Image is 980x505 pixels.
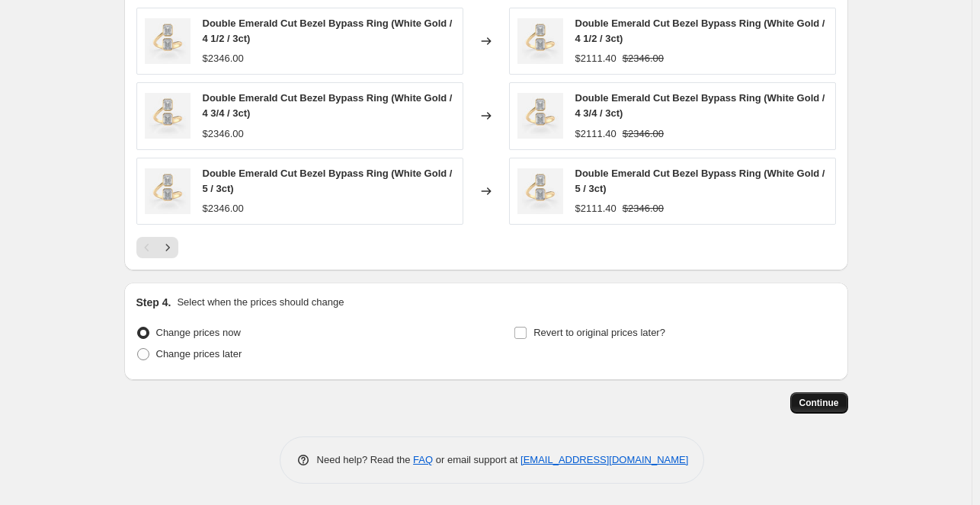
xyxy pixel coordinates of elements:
span: Continue [799,397,839,409]
button: Next [157,237,178,258]
h2: Step 4. [136,295,171,310]
div: $2111.40 [575,51,617,66]
span: Revert to original prices later? [533,327,665,338]
img: SIE-R26__mYG_0-35_80x.jpg [145,168,191,214]
span: Change prices now [156,327,241,338]
span: Need help? Read the [317,454,414,465]
img: SIE-R26__mYG_0-35_80x.jpg [517,93,563,139]
img: SIE-R26__mYG_0-35_80x.jpg [145,93,191,139]
div: $2346.00 [203,126,244,142]
strike: $2346.00 [623,201,664,216]
span: Double Emerald Cut Bezel Bypass Ring (White Gold / 4 3/4 / 3ct) [203,92,453,119]
strike: $2346.00 [623,126,664,142]
span: Change prices later [156,348,242,360]
span: Double Emerald Cut Bezel Bypass Ring (White Gold / 5 / 3ct) [575,168,825,194]
span: Double Emerald Cut Bezel Bypass Ring (White Gold / 4 3/4 / 3ct) [575,92,825,119]
button: Continue [790,392,848,414]
strike: $2346.00 [623,51,664,66]
img: SIE-R26__mYG_0-35_80x.jpg [517,168,563,214]
img: SIE-R26__mYG_0-35_80x.jpg [145,18,191,64]
div: $2346.00 [203,51,244,66]
div: $2111.40 [575,201,617,216]
span: Double Emerald Cut Bezel Bypass Ring (White Gold / 4 1/2 / 3ct) [575,18,825,44]
img: SIE-R26__mYG_0-35_80x.jpg [517,18,563,64]
span: Double Emerald Cut Bezel Bypass Ring (White Gold / 5 / 3ct) [203,168,453,194]
p: Select when the prices should change [177,295,344,310]
nav: Pagination [136,237,178,258]
div: $2111.40 [575,126,617,142]
a: FAQ [413,454,433,465]
div: $2346.00 [203,201,244,216]
span: Double Emerald Cut Bezel Bypass Ring (White Gold / 4 1/2 / 3ct) [203,18,453,44]
span: or email support at [433,454,520,465]
a: [EMAIL_ADDRESS][DOMAIN_NAME] [520,454,688,465]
